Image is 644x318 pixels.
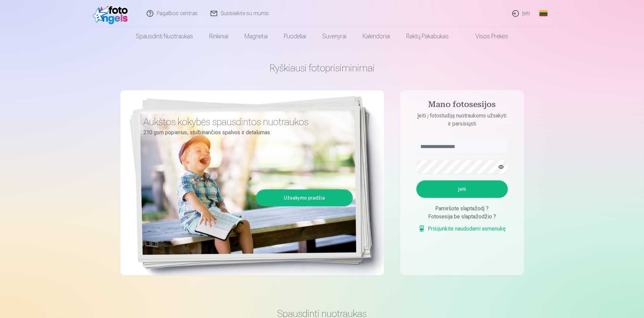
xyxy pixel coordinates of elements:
[257,190,352,205] a: Užsakymo pradžia
[410,112,515,128] p: Įeiti į fotostudiją nuotraukoms užsakyti ir parsisiųsti
[457,27,516,46] a: Visos prekės
[410,100,515,112] h4: Mano fotosesijos
[416,213,508,221] div: Fotosesija be slaptažodžio ?
[416,180,508,198] button: Įeiti
[418,225,506,233] a: Prisijunkite naudodami asmenukę
[276,27,314,46] a: Puodeliai
[398,27,457,46] a: Raktų pakabukas
[93,3,131,24] img: /fa2
[236,27,276,46] a: Magnetai
[314,27,354,46] a: Suvenyrai
[128,27,201,46] a: Spausdinti nuotraukas
[416,205,508,213] div: Pamiršote slaptažodį ?
[354,27,398,46] a: Kalendoriai
[201,27,236,46] a: Rinkiniai
[143,128,348,137] p: 210 gsm popierius, stulbinančios spalvos ir detalumas
[120,62,524,74] h1: Ryškiausi fotoprisiminimai
[143,116,348,128] h3: Aukštos kokybės spausdintos nuotraukos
